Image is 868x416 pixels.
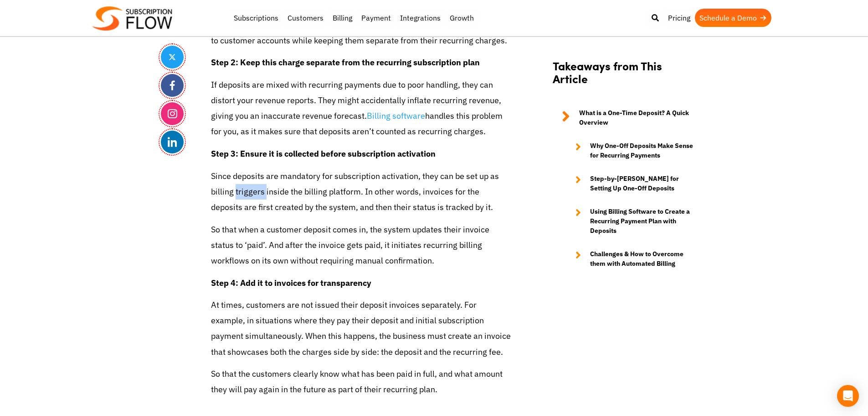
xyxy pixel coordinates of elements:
[553,108,699,127] a: What is a One-Time Deposit? A Quick Overview
[211,222,512,269] p: So that when a customer deposit comes in, the system updates their invoice status to ‘paid’. And ...
[395,9,445,27] a: Integrations
[445,9,478,27] a: Growth
[229,9,283,27] a: Subscriptions
[566,207,699,236] a: Using Billing Software to Create a Recurring Payment Plan with Deposits
[211,148,436,159] strong: Step 3: Ensure it is collected before subscription activation
[211,366,512,397] p: So that the customers clearly know what has been paid in full, and what amount they will pay agai...
[590,141,699,160] strong: Why One-Off Deposits Make Sense for Recurring Payments
[837,385,859,407] div: Open Intercom Messenger
[211,297,512,360] p: At times, customers are not issued their deposit invoices separately. For example, in situations ...
[211,169,512,216] p: Since deposits are mandatory for subscription activation, they can be set up as billing triggers ...
[566,141,699,160] a: Why One-Off Deposits Make Sense for Recurring Payments
[663,9,695,27] a: Pricing
[579,108,699,127] strong: What is a One-Time Deposit? A Quick Overview
[211,57,480,68] strong: Step 2: Keep this charge separate from the recurring subscription plan
[328,9,357,27] a: Billing
[590,207,699,236] strong: Using Billing Software to Create a Recurring Payment Plan with Deposits
[566,249,699,269] a: Challenges & How to Overcome them with Automated Billing
[553,59,699,95] h2: Takeaways from This Article
[590,249,699,269] strong: Challenges & How to Overcome them with Automated Billing
[283,9,328,27] a: Customers
[211,278,371,288] strong: Step 4: Add it to invoices for transparency
[590,174,699,193] strong: Step-by-[PERSON_NAME] for Setting Up One-Off Deposits
[211,77,512,140] p: If deposits are mixed with recurring payments due to poor handling, they can distort your revenue...
[566,174,699,193] a: Step-by-[PERSON_NAME] for Setting Up One-Off Deposits
[92,6,172,31] img: Subscriptionflow
[367,111,425,121] a: Billing software
[695,9,771,27] a: Schedule a Demo
[357,9,395,27] a: Payment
